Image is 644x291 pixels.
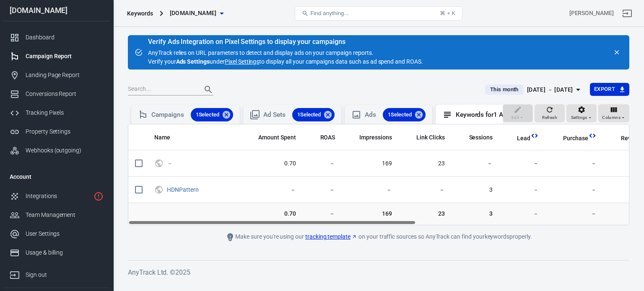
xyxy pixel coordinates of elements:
a: Property Settings [3,122,110,141]
span: ROAS [320,134,335,142]
span: － [506,186,539,194]
span: Sessions [469,134,493,142]
div: 1Selected [383,108,426,121]
div: 1Selected [292,108,335,121]
span: Purchase [552,134,588,143]
a: Pixel Settings [225,57,259,66]
strong: Ads Settings [176,58,210,65]
svg: UTM & Web Traffic [154,158,164,168]
span: － [309,160,335,168]
span: The number of clicks on links within the ad that led to advertiser-specified destinations [416,132,445,142]
span: The estimated total amount of money you've spent on your campaign, ad set or ad during its schedule. [258,132,296,142]
span: 1 Selected [383,111,417,119]
span: 1 Selected [191,111,225,119]
span: Name [154,134,170,142]
span: 169 [348,210,392,218]
a: Sign out [617,3,637,23]
a: Sign out [3,262,110,284]
a: User Settings [3,224,110,243]
span: Lead [517,134,530,143]
div: Verify Ads Integration on Pixel Settings to display your campaigns [148,38,423,46]
button: Find anything...⌘ + K [295,6,462,21]
div: Webhooks (outgoing) [26,146,104,155]
span: The number of times your ads were on screen. [359,132,392,142]
a: Conversions Report [3,85,110,103]
div: Account id: TDMpudQw [569,9,614,18]
span: Purchase [563,134,588,143]
span: Amount Spent [258,134,296,142]
div: Keywords [127,9,153,18]
a: Tracking Pixels [3,103,110,122]
button: Columns [598,104,629,123]
div: Dashboard [26,33,104,42]
span: The total return on ad spend [320,132,335,142]
div: 1Selected [191,108,234,121]
div: Tracking Pixels [26,108,104,117]
span: The total return on ad spend [309,132,335,142]
svg: This column is calculated from AnyTrack real-time data [530,131,539,140]
div: [DOMAIN_NAME] [3,7,110,14]
a: － [167,160,173,167]
h6: AnyTrack Ltd. © 2025 [128,267,629,278]
button: Refresh [535,104,565,123]
div: Campaigns [151,108,233,121]
div: Campaign Report [26,52,104,61]
div: Usage & billing [26,248,104,257]
span: 3 [458,210,493,218]
a: Integrations [3,187,110,206]
span: － [552,210,597,218]
div: Integrations [26,192,90,201]
button: Export [590,83,629,96]
svg: This column is calculated from AnyTrack real-time data [588,131,597,140]
button: This month[DATE] － [DATE] [478,83,590,97]
span: － [506,210,539,218]
div: Make sure you're using our on your traffic sources so AnyTrack can find your keywords properly. [190,232,567,242]
span: Columns [602,114,621,121]
span: 0.70 [247,160,296,168]
span: The number of clicks on links within the ad that led to advertiser-specified destinations [405,132,445,142]
li: Account [3,167,110,187]
div: Landing Page Report [26,71,104,80]
span: 23 [405,160,445,168]
span: Find anything... [310,10,348,16]
a: Campaign Report [3,47,110,66]
span: 169 [348,160,392,168]
button: Settings [566,104,597,123]
span: velvee.net [170,8,217,18]
span: Name [154,134,181,142]
span: － [247,186,296,194]
svg: UTM & Web Traffic [154,185,164,195]
span: － [552,186,597,194]
span: Link Clicks [416,134,445,142]
span: － [309,210,335,218]
span: 23 [405,210,445,218]
div: Conversions Report [26,90,104,98]
span: HDNPattern [167,186,200,192]
span: 3 [458,186,493,194]
span: Sessions [458,134,493,142]
div: ⌘ + K [440,10,455,16]
svg: 1 networks not verified yet [93,191,104,201]
div: Team Management [26,211,104,219]
span: The estimated total amount of money you've spent on your campaign, ad set or ad during its schedule. [247,132,296,142]
a: Usage & billing [3,243,110,262]
span: － [405,186,445,194]
span: This month [487,85,522,94]
div: AnyTrack relies on URL parameters to detect and display ads on your campaign reports. Verify your... [148,39,423,66]
span: Lead [506,134,530,143]
div: User Settings [26,229,104,238]
span: － [552,160,597,168]
div: Sign out [26,270,104,279]
span: － [348,186,392,194]
div: scrollable content [128,124,629,225]
span: Impressions [359,134,392,142]
div: Ads [365,108,425,121]
a: Webhooks (outgoing) [3,141,110,160]
a: HDNPattern [167,186,199,193]
a: tracking template [305,232,357,241]
button: close [611,46,623,58]
div: Keywords for 1 Ad [456,111,507,119]
a: Landing Page Report [3,66,110,85]
span: － [458,160,493,168]
div: [DATE] － [DATE] [527,85,573,95]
